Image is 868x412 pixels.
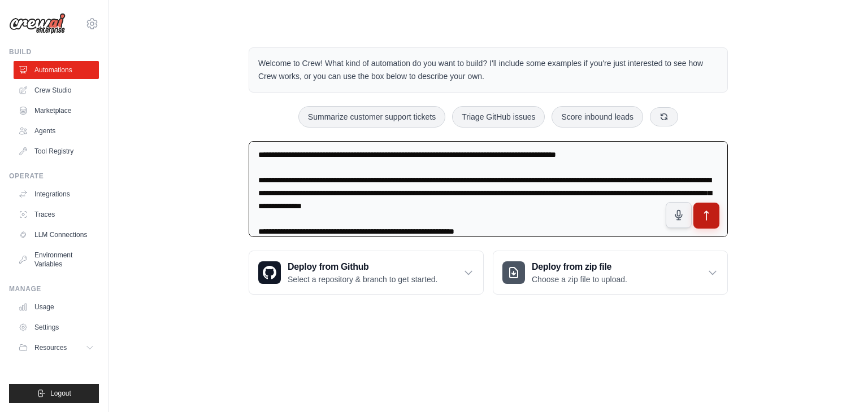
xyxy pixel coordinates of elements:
[14,142,99,160] a: Tool Registry
[258,57,718,83] p: Welcome to Crew! What kind of automation do you want to build? I'll include some examples if you'...
[14,185,99,203] a: Integrations
[14,102,99,120] a: Marketplace
[14,61,99,79] a: Automations
[14,122,99,140] a: Agents
[14,298,99,316] a: Usage
[452,106,545,128] button: Triage GitHub issues
[14,339,99,357] button: Resources
[552,106,643,128] button: Score inbound leads
[34,343,67,352] span: Resources
[14,246,99,273] a: Environment Variables
[9,13,66,34] img: Logo
[50,389,71,398] span: Logout
[288,260,437,274] h3: Deploy from Github
[298,106,445,128] button: Summarize customer support tickets
[9,284,99,293] div: Manage
[9,47,99,56] div: Build
[811,358,868,412] iframe: Chat Widget
[14,318,99,336] a: Settings
[14,226,99,244] a: LLM Connections
[9,384,99,403] button: Logout
[14,205,99,223] a: Traces
[9,172,99,181] div: Operate
[532,260,627,274] h3: Deploy from zip file
[14,81,99,99] a: Crew Studio
[532,274,627,285] p: Choose a zip file to upload.
[288,274,437,285] p: Select a repository & branch to get started.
